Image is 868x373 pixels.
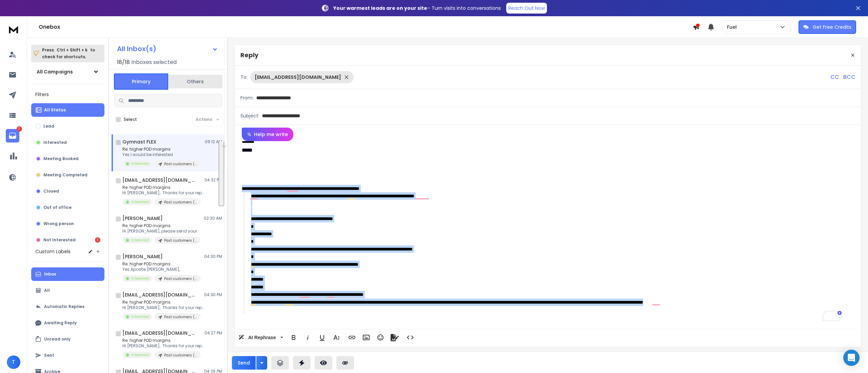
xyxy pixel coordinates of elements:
h1: All Inbox(s) [117,45,156,52]
button: Inbox [31,267,104,281]
a: 1 [6,129,19,142]
span: AI Rephrase [247,335,277,341]
p: BCC [843,73,855,81]
p: Hi [PERSON_NAME], Thanks for your reply! [122,190,204,196]
p: Interested [43,140,67,145]
h1: [PERSON_NAME] [122,215,163,222]
button: T [7,355,20,369]
p: To: [240,74,248,81]
span: 18 / 18 [117,58,130,66]
p: From: [240,94,254,101]
button: Get Free Credits [798,20,856,34]
h1: [PERSON_NAME] [122,253,163,260]
strong: Your warmest leads are on your site [333,5,427,12]
div: Open Intercom Messenger [843,350,860,366]
h3: Custom Labels [35,248,71,255]
p: 04:27 PM [204,330,222,336]
img: logo [7,23,20,36]
p: Yes I would be interested [122,152,201,157]
button: Not Interested1 [31,233,104,247]
button: Insert Image (Ctrl+P) [360,331,373,344]
button: Signature [388,331,401,344]
button: All [31,284,104,297]
button: Italic (Ctrl+I) [301,331,314,344]
h1: [EMAIL_ADDRESS][DOMAIN_NAME] [122,330,197,336]
h1: [EMAIL_ADDRESS][DOMAIN_NAME] [122,291,197,298]
button: Lead [31,119,104,133]
button: Unread only [31,332,104,346]
p: Past customers (Fuel) [164,276,197,281]
button: Insert Link (Ctrl+K) [346,331,358,344]
div: 1 [95,237,100,243]
p: Wrong person [43,221,74,226]
p: Out of office [43,205,72,210]
p: Interested [131,352,149,357]
button: Primary [114,73,168,90]
p: Re: higher POD margins [122,185,204,190]
p: Re: higher POD margins [122,147,201,152]
p: Past customers (Fuel) [164,161,197,167]
p: Sent [44,353,54,358]
p: Interested [131,161,149,166]
a: Reach Out Now [506,3,547,14]
p: Press to check for shortcuts. [42,47,95,60]
h1: [EMAIL_ADDRESS][DOMAIN_NAME] [122,177,197,183]
p: Re: higher POD margins [122,338,204,343]
h1: All Campaigns [37,68,73,75]
button: AI Rephrase [237,331,284,344]
h3: Inboxes selected [131,58,177,66]
p: Re: higher POD margins [122,300,204,305]
p: Fuel [727,24,739,30]
h3: Filters [31,90,104,99]
p: [EMAIL_ADDRESS][DOMAIN_NAME] [255,74,341,81]
p: Hi [PERSON_NAME], Thanks for your reply! [122,343,204,349]
p: Reply [240,50,258,60]
p: Closed [43,189,59,194]
p: Awaiting Reply [44,320,77,326]
p: Get Free Credits [813,24,851,30]
p: All [44,288,50,293]
p: Reach Out Now [508,5,545,12]
button: Emoticons [374,331,387,344]
p: Hi [PERSON_NAME], Thanks for your reply! [122,305,204,310]
p: Interested [131,238,149,243]
span: Ctrl + Shift + k [56,46,88,54]
p: 09:12 AM [205,139,222,145]
p: 04:30 PM [204,254,222,259]
p: Meeting Completed [43,172,87,178]
h1: Gymnast FLEX [122,138,156,145]
button: Out of office [31,201,104,214]
p: Inbox [44,271,56,277]
button: More Text [330,331,343,344]
p: Re: higher POD margins [122,261,201,267]
button: Meeting Booked [31,152,104,166]
button: Automatic Replies [31,300,104,313]
p: Interested [131,276,149,281]
button: Help me write [242,128,293,141]
p: Subject: [240,112,259,119]
button: Bold (Ctrl+B) [287,331,300,344]
button: Send [232,356,256,370]
p: Meeting Booked [43,156,79,161]
label: Select [124,117,137,122]
p: Past customers (Fuel) [164,200,197,205]
button: Code View [404,331,417,344]
button: Awaiting Reply [31,316,104,330]
button: Underline (Ctrl+U) [316,331,329,344]
p: All Status [44,107,66,113]
button: Closed [31,184,104,198]
h1: Onebox [39,23,693,31]
p: Unread only [44,336,71,342]
button: Interested [31,136,104,149]
p: Not Interested [43,237,76,243]
p: 02:30 AM [204,216,222,221]
div: To enrich screen reader interactions, please activate Accessibility in Grammarly extension settings [235,141,859,328]
p: Lead [43,124,54,129]
button: Wrong person [31,217,104,231]
p: Interested [131,314,149,319]
button: All Campaigns [31,65,104,79]
p: Past customers (Fuel) [164,238,197,243]
p: Automatic Replies [44,304,84,309]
